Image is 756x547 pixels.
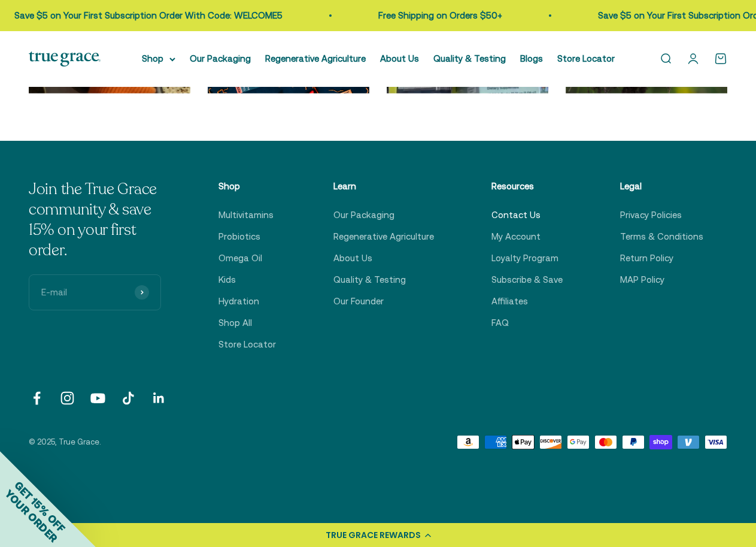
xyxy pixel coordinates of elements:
a: My Account [491,229,541,244]
a: About Us [333,251,372,265]
a: Affiliates [491,294,528,309]
p: Save $5 on Your First Subscription Order With Code: WELCOME5 [4,8,272,23]
a: MAP Policy [620,273,664,287]
a: Our Packaging [190,53,251,64]
a: Kids [218,273,236,287]
a: Quality & Testing [333,273,406,287]
a: Terms & Conditions [620,229,703,244]
a: Omega Oil [218,251,262,265]
span: YOUR ORDER [2,487,60,545]
a: Hydration [218,294,259,309]
a: Free Shipping on Orders $50+ [368,10,492,20]
summary: Shop [142,52,175,66]
a: Privacy Policies [620,208,682,222]
a: Blogs [520,53,543,64]
div: TRUE GRACE REWARDS [326,529,421,542]
a: Subscribe & Save [491,273,563,287]
a: Regenerative Agriculture [265,53,366,64]
a: Regenerative Agriculture [333,229,434,244]
a: Our Founder [333,294,384,309]
p: Legal [620,179,703,194]
span: GET 15% OFF [12,479,68,534]
p: Join the True Grace community & save 15% on your first order. [29,179,161,260]
a: Contact Us [491,208,541,222]
a: Follow on YouTube [90,390,106,406]
p: Shop [218,179,276,194]
a: Follow on TikTok [120,390,136,406]
a: Quality & Testing [433,53,506,64]
p: Learn [333,179,434,194]
a: Follow on Instagram [59,390,75,406]
a: FAQ [491,316,509,330]
a: Store Locator [218,337,276,352]
p: © 2025, True Grace. [29,436,101,449]
a: Follow on Facebook [29,390,45,406]
a: Store Locator [557,53,615,64]
a: Return Policy [620,251,673,265]
a: Loyalty Program [491,251,558,265]
a: Probiotics [218,229,260,244]
a: Follow on LinkedIn [151,390,167,406]
a: About Us [380,53,419,64]
a: Our Packaging [333,208,394,222]
a: Multivitamins [218,208,274,222]
p: Resources [491,179,563,194]
a: Shop All [218,316,252,330]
